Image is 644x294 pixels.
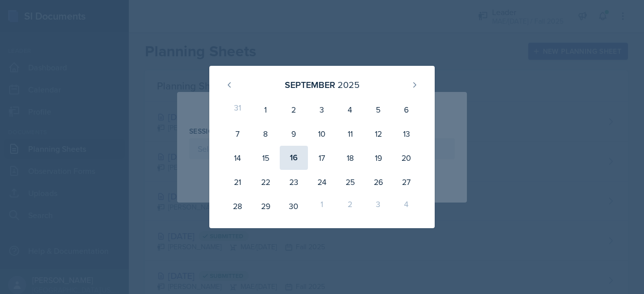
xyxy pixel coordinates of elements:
[364,146,392,170] div: 19
[280,146,308,170] div: 16
[223,194,252,218] div: 28
[392,146,421,170] div: 20
[308,146,336,170] div: 17
[308,170,336,194] div: 24
[336,122,364,146] div: 11
[308,97,336,122] div: 3
[280,170,308,194] div: 23
[392,194,421,218] div: 4
[280,97,308,122] div: 2
[336,146,364,170] div: 18
[364,194,392,218] div: 3
[252,194,280,218] div: 29
[285,78,335,91] div: September
[392,97,421,122] div: 6
[252,122,280,146] div: 8
[252,170,280,194] div: 22
[223,122,252,146] div: 7
[364,97,392,122] div: 5
[392,122,421,146] div: 13
[336,97,364,122] div: 4
[364,122,392,146] div: 12
[223,146,252,170] div: 14
[308,194,336,218] div: 1
[280,194,308,218] div: 30
[252,97,280,122] div: 1
[392,170,421,194] div: 27
[338,78,360,91] div: 2025
[364,170,392,194] div: 26
[252,146,280,170] div: 15
[336,194,364,218] div: 2
[280,122,308,146] div: 9
[223,97,252,122] div: 31
[336,170,364,194] div: 25
[308,122,336,146] div: 10
[223,170,252,194] div: 21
